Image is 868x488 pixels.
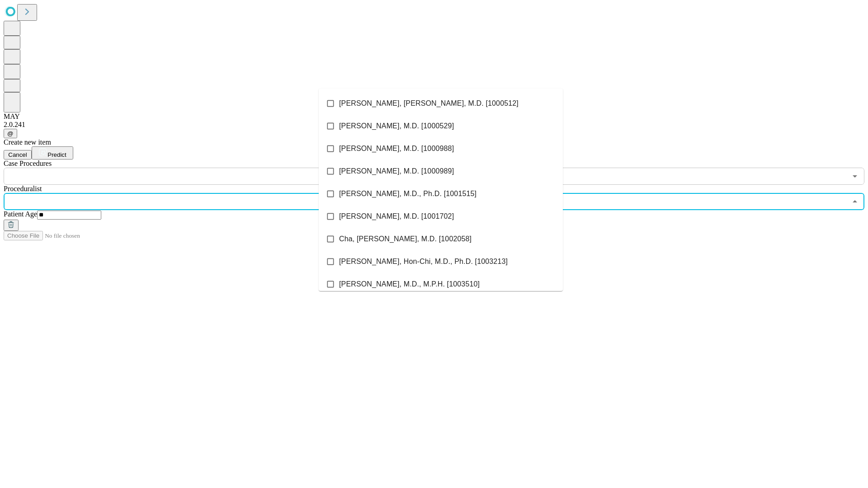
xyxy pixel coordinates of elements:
[4,210,37,218] span: Patient Age
[339,98,519,109] span: [PERSON_NAME], [PERSON_NAME], M.D. [1000512]
[339,211,454,222] span: [PERSON_NAME], M.D. [1001702]
[7,130,14,137] span: @
[4,121,864,129] div: 2.0.241
[339,256,508,267] span: [PERSON_NAME], Hon-Chi, M.D., Ph.D. [1003213]
[4,129,17,138] button: @
[4,150,32,160] button: Cancel
[4,160,52,167] span: Scheduled Procedure
[4,138,51,146] span: Create new item
[339,279,480,290] span: [PERSON_NAME], M.D., M.P.H. [1003510]
[339,121,454,131] span: [PERSON_NAME], M.D. [1000529]
[339,188,476,199] span: [PERSON_NAME], M.D., Ph.D. [1001515]
[339,143,454,154] span: [PERSON_NAME], M.D. [1000988]
[849,170,861,183] button: Open
[4,185,42,192] span: Proceduralist
[339,166,454,177] span: [PERSON_NAME], M.D. [1000989]
[8,151,27,158] span: Cancel
[32,146,73,160] button: Predict
[47,151,66,158] span: Predict
[339,234,472,244] span: Cha, [PERSON_NAME], M.D. [1002058]
[849,195,861,208] button: Close
[4,113,864,121] div: MAY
